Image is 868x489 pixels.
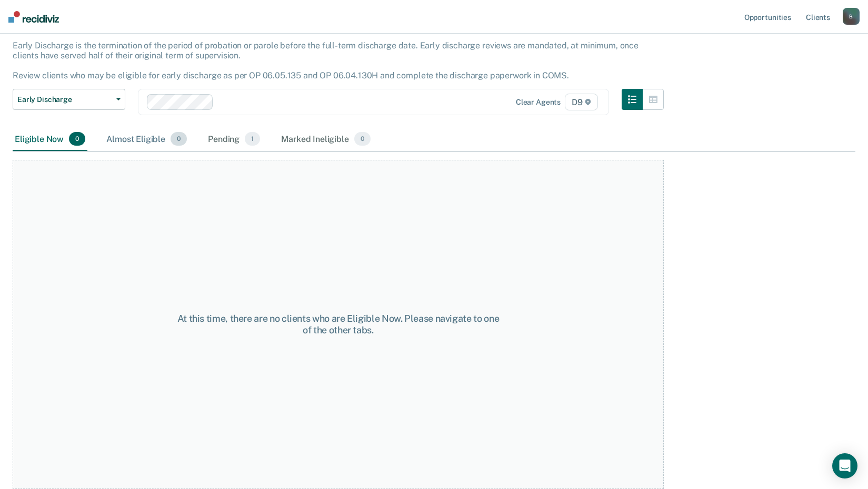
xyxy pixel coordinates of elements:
[516,98,561,107] div: Clear agents
[832,453,857,478] div: Open Intercom Messenger
[176,313,501,335] div: At this time, there are no clients who are Eligible Now. Please navigate to one of the other tabs.
[13,128,87,151] div: Eligible Now0
[354,132,371,146] span: 0
[206,128,262,151] div: Pending1
[279,128,373,151] div: Marked Ineligible0
[843,8,860,25] button: B
[13,40,638,81] p: Early Discharge is the termination of the period of probation or parole before the full-term disc...
[17,95,112,104] span: Early Discharge
[69,132,85,146] span: 0
[565,94,598,110] span: D9
[104,128,189,151] div: Almost Eligible0
[171,132,187,146] span: 0
[8,11,59,23] img: Recidiviz
[245,132,260,146] span: 1
[13,89,125,110] button: Early Discharge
